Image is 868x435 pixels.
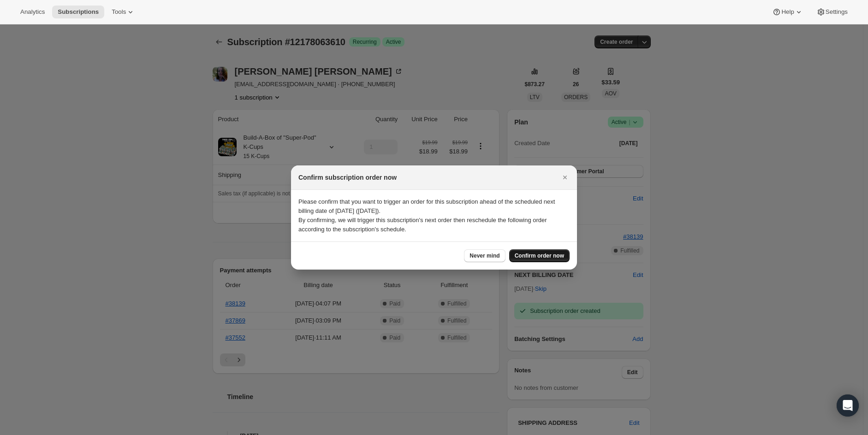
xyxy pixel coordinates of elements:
[837,394,859,417] div: Open Intercom Messenger
[811,6,853,18] button: Settings
[515,252,564,259] span: Confirm order now
[15,6,50,18] button: Analytics
[58,8,99,16] span: Subscriptions
[509,249,570,262] button: Confirm order now
[298,173,397,182] h2: Confirm subscription order now
[52,6,104,18] button: Subscriptions
[559,171,571,184] button: Close
[106,6,141,18] button: Tools
[470,252,499,259] span: Never mind
[826,8,848,16] span: Settings
[20,8,45,16] span: Analytics
[781,8,794,16] span: Help
[767,6,809,18] button: Help
[298,216,570,234] p: By confirming, we will trigger this subscription's next order then reschedule the following order...
[298,197,570,216] p: Please confirm that you want to trigger an order for this subscription ahead of the scheduled nex...
[112,8,126,16] span: Tools
[464,249,505,262] button: Never mind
